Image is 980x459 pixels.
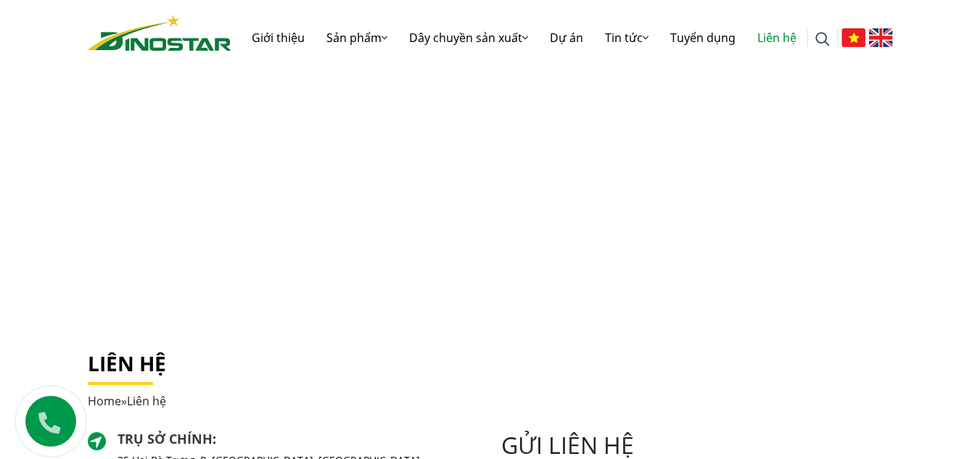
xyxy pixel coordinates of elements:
[127,393,166,409] span: Liên hệ
[539,15,594,61] a: Dự án
[815,32,830,46] img: search
[869,28,893,47] img: English
[398,15,539,61] a: Dây chuyền sản xuất
[118,430,213,447] a: Trụ sở chính
[501,431,893,459] h2: gửi liên hệ
[88,432,107,451] img: directer
[841,28,865,47] img: Tiếng Việt
[118,431,479,447] h2: :
[88,393,166,409] span: »
[594,15,659,61] a: Tin tức
[88,15,231,51] img: logo
[241,15,316,61] a: Giới thiệu
[88,393,121,409] a: Home
[746,15,807,61] a: Liên hệ
[659,15,746,61] a: Tuyển dụng
[316,15,398,61] a: Sản phẩm
[88,352,893,376] h1: Liên hệ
